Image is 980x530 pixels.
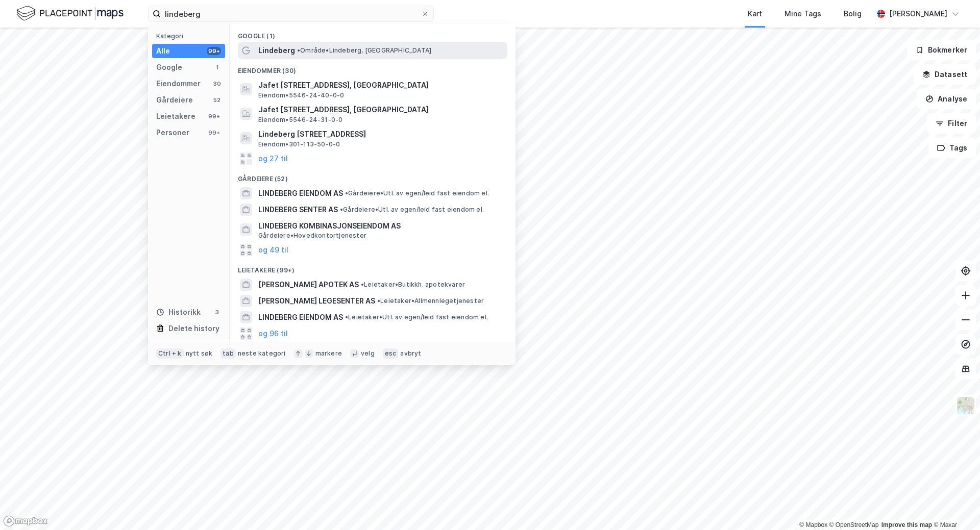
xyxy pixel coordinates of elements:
div: Personer [156,127,189,139]
div: Ctrl + k [156,348,184,359]
a: Mapbox [799,521,827,528]
span: • [340,206,343,213]
div: Eiendommer (30) [230,59,516,77]
button: og 96 til [258,327,288,340]
div: Historikk [156,306,201,318]
span: Leietaker • Allmennlegetjenester [377,297,484,305]
div: Leietakere [156,110,195,122]
button: Bokmerker [907,40,976,60]
span: • [345,189,348,197]
div: velg [361,349,375,358]
img: logo.f888ab2527a4732fd821a326f86c7f29.svg [16,5,124,22]
button: Filter [927,113,976,134]
div: 99+ [207,47,221,55]
div: Google (1) [230,24,516,42]
div: Bolig [844,8,862,20]
span: • [345,313,348,321]
button: Datasett [914,64,976,85]
a: Improve this map [881,521,932,528]
button: og 49 til [258,244,288,256]
span: Gårdeiere • Hovedkontortjenester [258,232,366,240]
button: og 27 til [258,153,288,165]
span: Eiendom • 5546-24-40-0-0 [258,91,344,99]
div: Gårdeiere [156,94,193,106]
span: Lindeberg [STREET_ADDRESS] [258,128,503,140]
div: Alle [156,45,170,57]
span: Gårdeiere • Utl. av egen/leid fast eiendom el. [340,206,484,214]
a: OpenStreetMap [829,521,879,528]
span: LINDEBERG SENTER AS [258,204,338,216]
button: Tags [928,138,976,158]
span: Jafet [STREET_ADDRESS], [GEOGRAPHIC_DATA] [258,79,503,91]
span: Eiendom • 301-113-50-0-0 [258,140,340,148]
span: [PERSON_NAME] APOTEK AS [258,279,359,291]
div: Mine Tags [785,8,821,20]
span: • [377,297,380,305]
span: Gårdeiere • Utl. av egen/leid fast eiendom el. [345,189,489,197]
div: Gårdeiere (52) [230,167,516,185]
div: Leietakere (99+) [230,258,516,276]
div: neste kategori [238,349,286,358]
div: Google [156,61,182,73]
span: Lindeberg [258,44,295,57]
div: Kategori [156,32,225,40]
span: Jafet [STREET_ADDRESS], [GEOGRAPHIC_DATA] [258,104,503,116]
div: esc [383,348,399,359]
a: Mapbox homepage [3,515,48,527]
div: 3 [213,308,221,316]
div: 99+ [207,112,221,120]
span: LINDEBERG EIENDOM AS [258,311,343,323]
div: 52 [213,96,221,104]
div: 1 [213,63,221,71]
div: 30 [213,80,221,88]
span: • [297,46,300,54]
span: Område • Lindeberg, [GEOGRAPHIC_DATA] [297,46,431,55]
div: 99+ [207,129,221,137]
span: Eiendom • 5546-24-31-0-0 [258,116,342,124]
input: Søk på adresse, matrikkel, gårdeiere, leietakere eller personer [161,6,421,21]
div: markere [315,349,342,358]
span: • [361,281,364,288]
span: [PERSON_NAME] LEGESENTER AS [258,295,375,307]
div: avbryt [400,349,421,358]
span: Leietaker • Butikkh. apotekvarer [361,281,465,289]
div: Kart [748,8,762,20]
div: tab [220,348,236,359]
div: nytt søk [186,349,213,358]
span: LINDEBERG EIENDOM AS [258,187,343,199]
iframe: Chat Widget [929,481,980,530]
img: Z [956,396,975,415]
div: Eiendommer [156,78,201,90]
span: LINDEBERG KOMBINASJONSEIENDOM AS [258,220,503,232]
span: Leietaker • Utl. av egen/leid fast eiendom el. [345,313,488,321]
div: Delete history [168,322,219,335]
div: [PERSON_NAME] [889,8,947,20]
button: Analyse [917,89,976,109]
